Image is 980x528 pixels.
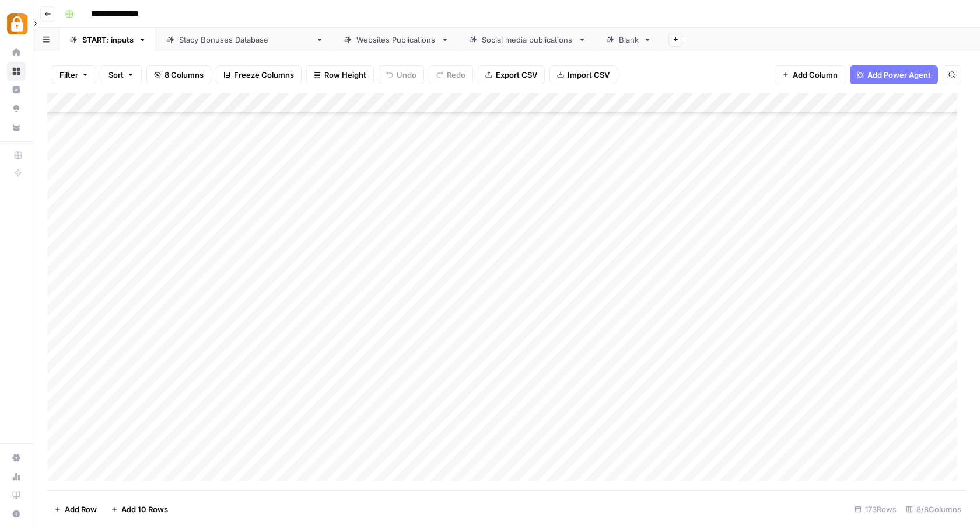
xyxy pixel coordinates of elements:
span: Add Power Agent [867,69,931,81]
button: Add 10 Rows [104,500,175,519]
div: Websites Publications [356,34,436,46]
div: 8/8 Columns [901,500,966,519]
button: 8 Columns [146,65,211,84]
button: Import CSV [549,65,617,84]
a: Opportunities [7,99,26,118]
a: Learning Hub [7,486,26,505]
a: [PERSON_NAME] Bonuses Database [156,28,334,51]
span: Sort [108,69,124,81]
a: Insights [7,81,26,99]
span: Add 10 Rows [121,503,168,515]
span: Freeze Columns [234,69,294,81]
button: Filter [52,65,96,84]
a: Settings [7,449,26,467]
span: 8 Columns [164,69,204,81]
span: Undo [397,69,416,81]
button: Add Column [775,65,845,84]
span: Import CSV [568,69,610,81]
img: Adzz Logo [7,13,28,34]
div: 173 Rows [850,500,901,519]
a: START: inputs [60,28,156,51]
a: Your Data [7,118,26,137]
button: Workspace: Adzz [7,9,26,39]
button: Sort [101,65,142,84]
button: Export CSV [478,65,545,84]
button: Add Power Agent [850,65,938,84]
span: Redo [447,69,466,81]
span: Filter [60,69,78,81]
a: Blank [596,28,661,51]
a: Social media publications [459,28,596,51]
a: Browse [7,62,26,81]
div: [PERSON_NAME] Bonuses Database [179,34,311,46]
button: Help + Support [7,505,26,523]
a: Websites Publications [334,28,459,51]
span: Row Height [324,69,366,81]
button: Redo [429,65,473,84]
a: Usage [7,467,26,486]
button: Add Row [47,500,104,519]
button: Freeze Columns [216,65,302,84]
button: Undo [379,65,424,84]
div: Social media publications [482,34,573,46]
a: Home [7,43,26,62]
button: Row Height [306,65,374,84]
span: Add Row [65,503,97,515]
div: START: inputs [82,34,134,46]
div: Blank [619,34,639,46]
span: Add Column [793,69,838,81]
span: Export CSV [496,69,537,81]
